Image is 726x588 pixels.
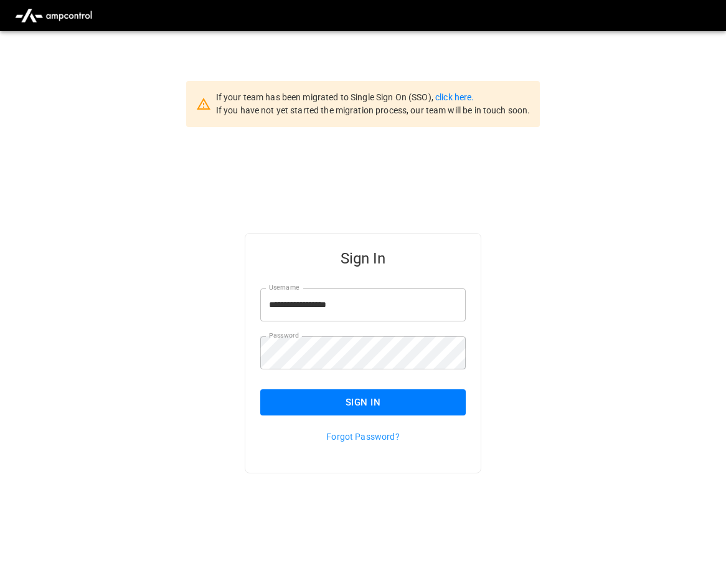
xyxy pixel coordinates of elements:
[269,283,299,293] label: Username
[216,105,530,115] span: If you have not yet started the migration process, our team will be in touch soon.
[435,92,474,102] a: click here.
[260,430,466,443] p: Forgot Password?
[10,4,97,27] img: ampcontrol.io logo
[269,331,299,341] label: Password
[260,249,466,268] h5: Sign In
[216,92,435,102] span: If your team has been migrated to Single Sign On (SSO),
[260,389,466,415] button: Sign In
